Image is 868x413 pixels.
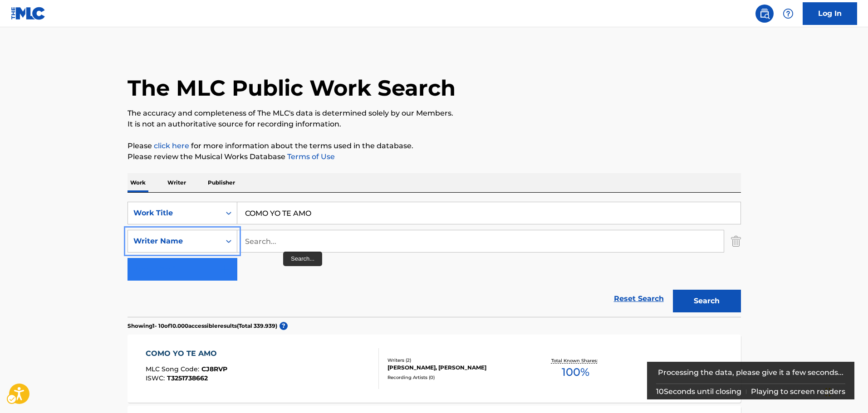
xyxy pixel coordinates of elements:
[237,202,740,224] input: Search...
[128,151,741,162] p: Please review the Musical Works Database
[221,202,237,224] div: On
[237,230,724,252] input: Search...
[146,365,201,373] span: MLC Song Code :
[154,141,189,150] a: click here
[609,289,668,309] a: Reset Search
[219,264,230,275] img: 9d2ae6d4665cec9f34b9.svg
[280,322,288,330] span: ?
[387,374,525,381] div: Recording Artists ( 0 )
[673,290,741,312] button: Search
[128,108,741,119] p: The accuracy and completeness of The MLC's data is determined solely by our Members.
[285,152,335,161] a: Terms of Use
[731,230,741,253] img: Delete Criterion
[11,7,46,20] img: MLC Logo
[165,173,189,192] p: Writer
[803,2,857,25] a: Log In
[146,374,167,382] span: ISWC :
[387,364,525,372] div: [PERSON_NAME], [PERSON_NAME]
[128,322,277,330] p: Showing 1 - 10 of 10.000 accessible results (Total 339.939 )
[128,258,237,281] button: Add Criteria
[205,173,238,192] p: Publisher
[128,202,741,317] form: Search Form
[551,357,600,364] p: Total Known Shares:
[128,173,148,192] p: Work
[128,74,456,102] h1: The MLC Public Work Search
[562,364,589,380] span: 100 %
[167,374,208,382] span: T3251738662
[133,208,215,219] div: Work Title
[201,365,227,373] span: CJ8RVP
[387,357,525,364] div: Writers ( 2 )
[656,362,846,384] div: Processing the data, please give it a few seconds...
[759,8,770,19] img: search
[128,119,741,130] p: It is not an authoritative source for recording information.
[128,335,741,403] a: COMO YO TE AMOMLC Song Code:CJ8RVPISWC:T3251738662Writers (2)[PERSON_NAME], [PERSON_NAME]Recordin...
[128,141,741,151] p: Please for more information about the terms used in the database.
[783,8,794,19] img: help
[656,387,664,396] span: 10
[133,236,215,247] div: Writer Name
[146,348,227,359] div: COMO YO TE AMO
